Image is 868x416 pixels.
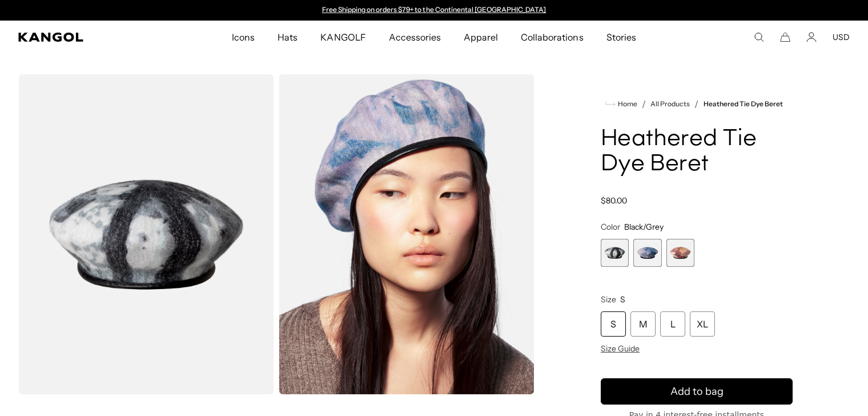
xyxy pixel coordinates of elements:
summary: Search here [754,32,764,42]
a: Account [806,32,817,42]
div: 1 of 2 [316,6,552,15]
span: KANGOLF [320,21,365,54]
span: Collaborations [521,21,583,54]
nav: breadcrumbs [601,97,793,111]
span: Stories [606,21,636,54]
span: S [620,294,625,305]
a: Hats [266,21,309,54]
a: KANGOLF [309,21,377,54]
div: 3 of 3 [666,239,694,267]
product-gallery: Gallery Viewer [18,74,535,394]
div: 1 of 3 [601,239,629,267]
span: Size [601,294,616,305]
a: Accessories [377,21,452,54]
a: All Products [650,100,690,108]
span: Hats [278,21,298,54]
div: 2 of 3 [633,239,661,267]
span: Add to bag [670,384,724,399]
button: USD [833,32,850,42]
slideshow-component: Announcement bar [316,6,552,15]
span: Accessories [389,21,441,54]
li: / [690,97,698,111]
a: Kangol [18,33,153,42]
h1: Heathered Tie Dye Beret [601,127,793,177]
a: Icons [220,21,266,54]
div: M [630,311,656,337]
span: $80.00 [601,195,627,206]
img: color-black-grey [18,74,274,394]
img: glacier-starry-blue [279,74,535,394]
a: Home [605,99,637,109]
div: XL [690,311,715,337]
span: Size Guide [601,343,640,354]
span: Color [601,222,620,232]
a: Stories [595,21,648,54]
button: Add to bag [601,378,793,405]
span: Apparel [464,21,498,54]
button: Cart [780,32,790,42]
span: Icons [232,21,255,54]
div: L [660,311,685,337]
span: Home [616,100,637,108]
li: / [637,97,646,111]
label: Black/Grey [601,239,629,267]
a: Apparel [452,21,509,54]
label: Glacier/Starry Blue [633,239,661,267]
span: Black/Grey [624,222,664,232]
a: Heathered Tie Dye Beret [704,100,783,108]
div: S [601,311,626,337]
a: Collaborations [509,21,594,54]
label: Cranberry/Papaya Milk [666,239,694,267]
a: Free Shipping on orders $79+ to the Continental [GEOGRAPHIC_DATA] [322,5,546,14]
div: Announcement [316,6,552,15]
